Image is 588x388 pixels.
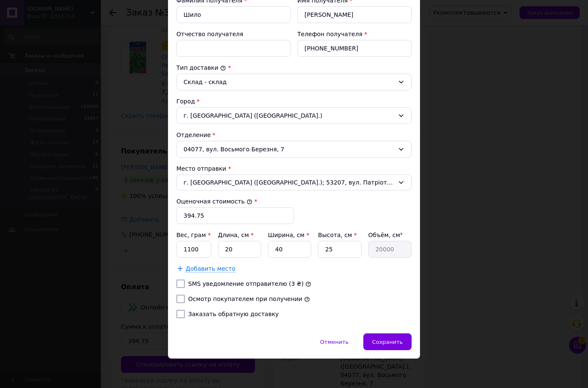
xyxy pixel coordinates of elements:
label: Осмотр покупателем при получении [188,296,302,302]
span: Добавить место [186,265,236,272]
label: Отчество получателя [176,31,243,37]
div: Склад - склад [184,77,394,87]
div: Тип доставки [176,63,412,72]
label: Телефон получателя [297,31,362,37]
label: SMS уведомление отправителю (3 ₴) [188,280,304,287]
label: Ширина, см [268,232,309,238]
div: Место отправки [176,164,412,173]
label: Вес, грам [176,232,211,238]
span: г. [GEOGRAPHIC_DATA] ([GEOGRAPHIC_DATA].); 53207, вул. Патріотів України, 170 [184,178,394,187]
label: Длина, см [218,232,254,238]
div: г. [GEOGRAPHIC_DATA] ([GEOGRAPHIC_DATA].) [176,107,412,124]
div: Отделение [176,131,412,139]
div: Объём, см³ [368,231,412,239]
label: Заказать обратную доставку [188,311,279,317]
span: Сохранить [372,339,403,345]
div: Город [176,97,412,106]
input: +380 [297,40,412,57]
label: Высота, см [318,232,357,238]
div: 04077, вул. Восьмого Березня, 7 [176,141,412,158]
label: Оценочная стоимость [176,198,252,205]
span: Отменить [320,339,349,345]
